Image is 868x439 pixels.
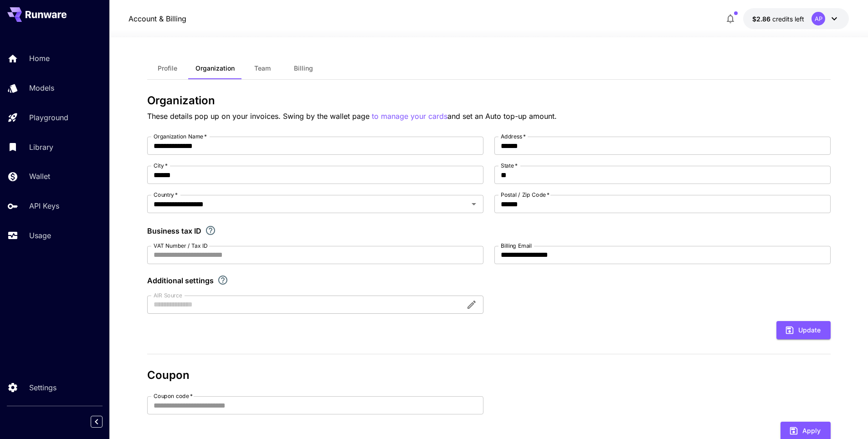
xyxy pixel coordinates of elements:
p: Playground [29,112,68,123]
label: AIR Source [154,291,182,299]
p: Home [29,53,50,64]
button: to manage your cards [372,111,447,122]
div: Collapse sidebar [98,413,109,430]
label: Address [501,133,526,140]
label: Billing Email [501,242,532,250]
p: Usage [29,230,51,241]
span: $2.86 [752,15,772,23]
label: Organization Name [154,133,207,140]
nav: breadcrumb [128,13,186,24]
svg: If you are a business tax registrant, please enter your business tax ID here. [205,225,216,236]
label: VAT Number / Tax ID [154,242,208,250]
span: Organization [195,64,235,72]
span: credits left [772,15,804,23]
span: Billing [294,64,313,72]
p: Models [29,82,54,93]
label: Postal / Zip Code [501,191,550,199]
button: Update [776,321,831,340]
label: State [501,162,518,169]
span: Team [254,64,271,72]
p: Wallet [29,171,50,182]
p: Settings [29,382,56,393]
span: These details pop up on your invoices. Swing by the wallet page [147,112,372,121]
label: Country [154,191,178,199]
p: API Keys [29,200,59,211]
label: City [154,162,168,169]
h3: Coupon [147,369,831,382]
button: Open [467,198,480,210]
button: Collapse sidebar [91,416,103,428]
label: Coupon code [154,392,193,400]
span: and set an Auto top-up amount. [447,112,557,121]
div: $2.8636 [752,14,804,24]
button: $2.8636AP [743,8,849,29]
div: AP [812,12,825,26]
a: Account & Billing [128,13,186,24]
h3: Organization [147,94,831,107]
p: Business tax ID [147,225,201,236]
p: Library [29,142,53,153]
p: Additional settings [147,275,214,286]
span: Profile [158,64,177,72]
svg: Explore additional customization settings [217,275,228,286]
